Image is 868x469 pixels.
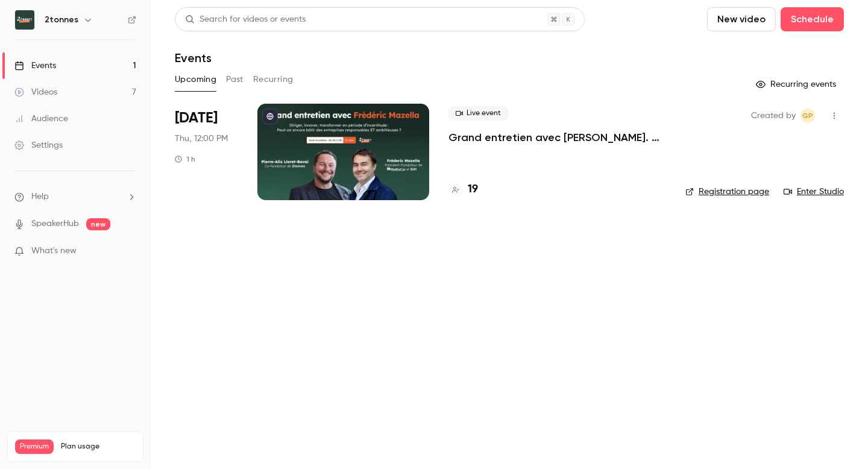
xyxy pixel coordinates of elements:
[175,51,212,65] h1: Events
[685,186,769,198] a: Registration page
[448,106,508,121] span: Live event
[784,186,844,198] a: Enter Studio
[45,14,78,26] h6: 2tonnes
[781,7,844,31] button: Schedule
[185,13,306,26] div: Search for videos or events
[31,218,79,230] a: SpeakerHub
[175,70,216,89] button: Upcoming
[175,109,218,128] span: [DATE]
[800,109,815,123] span: Gabrielle Piot
[226,70,244,89] button: Past
[175,154,195,164] div: 1 h
[15,439,54,454] span: Premium
[707,7,776,31] button: New video
[14,113,68,125] div: Audience
[31,245,77,257] span: What's new
[802,109,813,123] span: GP
[175,133,228,145] span: Thu, 12:00 PM
[14,190,136,203] li: help-dropdown-opener
[61,442,136,452] span: Plan usage
[86,218,110,230] span: new
[750,75,844,94] button: Recurring events
[15,10,34,30] img: 2tonnes
[175,104,238,200] div: Oct 16 Thu, 12:00 PM (Europe/Paris)
[122,246,136,257] iframe: Noticeable Trigger
[448,130,666,145] a: Grand entretien avec [PERSON_NAME]. Diriger, innover, transformer en période d’incertitude : peut...
[31,190,49,203] span: Help
[14,139,63,151] div: Settings
[448,181,478,198] a: 19
[468,181,478,198] h4: 19
[253,70,294,89] button: Recurring
[14,60,56,72] div: Events
[751,109,796,123] span: Created by
[14,86,57,98] div: Videos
